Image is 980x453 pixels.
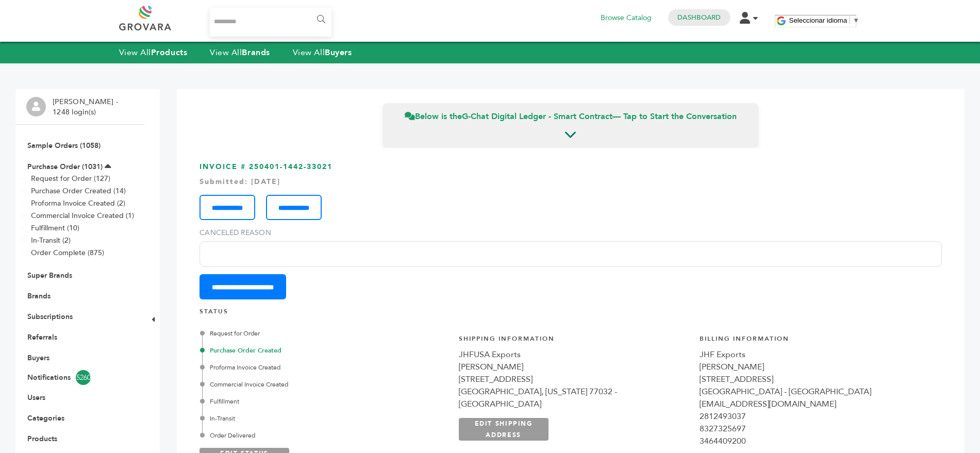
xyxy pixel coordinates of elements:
strong: G-Chat Digital Ledger - Smart Contract [462,111,612,122]
div: Fulfillment [202,397,447,406]
a: Products [27,434,57,444]
div: 3464409200 [700,435,931,447]
a: View AllBrands [210,47,270,58]
a: Buyers [27,353,49,363]
a: EDIT SHIPPING ADDRESS [459,418,549,441]
a: Purchase Order (1031) [27,162,103,172]
a: In-Transit (2) [31,236,71,245]
span: Below is the — Tap to Start the Conversation [405,111,737,122]
a: Categories [27,413,64,423]
div: JHFUSA Exports [459,348,690,361]
a: Browse Catalog [601,12,652,24]
div: [STREET_ADDRESS] [700,373,931,385]
a: Proforma Invoice Created (2) [31,198,125,208]
a: Dashboard [677,13,721,22]
strong: Brands [242,47,270,58]
div: [GEOGRAPHIC_DATA], [US_STATE] 77032 - [GEOGRAPHIC_DATA] [459,385,690,410]
a: View AllBuyers [293,47,352,58]
div: Submitted: [DATE] [200,177,942,187]
div: 8327325697 [700,423,931,435]
span: Seleccionar idioma [789,16,848,24]
div: Proforma Invoice Created [202,363,447,372]
a: Request for Order (127) [31,174,110,183]
a: Sample Orders (1058) [27,141,101,150]
a: Subscriptions [27,312,73,322]
div: 2812493037 [700,410,931,423]
strong: Products [151,47,187,58]
div: Commercial Invoice Created [202,380,447,389]
a: Order Complete (875) [31,248,104,258]
div: [PERSON_NAME] [700,361,931,373]
li: [PERSON_NAME] - 1248 login(s) [53,97,121,117]
a: Referrals [27,332,57,342]
label: Canceled Reason [200,228,942,238]
span: 5260 [76,370,91,385]
a: View AllProducts [119,47,188,58]
a: Notifications5260 [27,370,132,385]
span: ▼ [853,16,859,24]
a: Commercial Invoice Created (1) [31,211,134,221]
h4: STATUS [200,307,942,321]
div: [STREET_ADDRESS] [459,373,690,385]
div: [EMAIL_ADDRESS][DOMAIN_NAME] [700,398,931,410]
img: profile.png [26,97,46,116]
a: Super Brands [27,271,72,280]
span: ​ [850,16,850,24]
div: [PERSON_NAME] [459,361,690,373]
a: Seleccionar idioma​ [789,16,860,24]
div: Purchase Order Created [202,346,447,355]
h3: INVOICE # 250401-1442-33021 [200,162,942,300]
div: JHF Exports [700,348,931,361]
h4: Shipping Information [459,334,690,348]
a: Purchase Order Created (14) [31,186,126,196]
a: Users [27,393,45,402]
div: [GEOGRAPHIC_DATA] - [GEOGRAPHIC_DATA] [700,385,931,398]
a: Fulfillment (10) [31,223,79,233]
div: Request for Order [202,329,447,338]
div: In-Transit [202,414,447,423]
h4: Billing Information [700,334,931,348]
a: Brands [27,291,51,301]
div: Order Delivered [202,431,447,440]
input: Search... [210,8,332,37]
strong: Buyers [325,47,352,58]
